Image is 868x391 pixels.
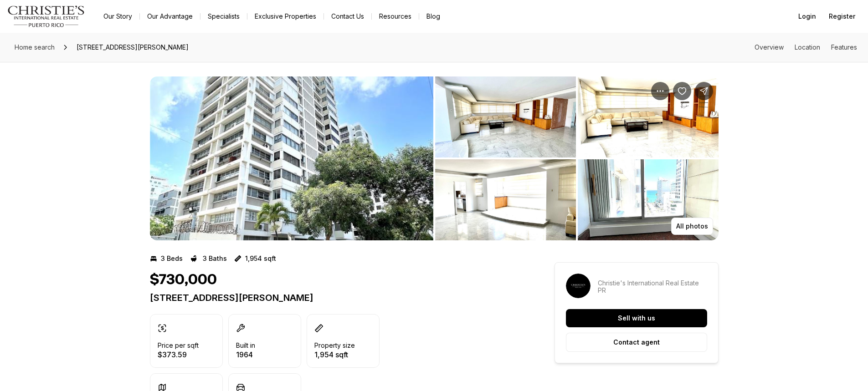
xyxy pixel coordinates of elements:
[419,10,447,23] a: Blog
[15,43,55,51] span: Home search
[755,43,784,51] a: Skip to: Overview
[11,40,58,55] a: Home search
[158,351,199,358] p: $373.59
[150,76,719,240] div: Listing Photos
[150,292,522,303] p: [STREET_ADDRESS][PERSON_NAME]
[161,255,183,262] p: 3 Beds
[755,44,857,51] nav: Page section menu
[695,82,713,100] button: Share Property: 10 Candina Street VICTORIA PLAZA
[793,7,822,25] button: Login
[203,255,227,262] p: 3 Baths
[795,43,820,51] a: Skip to: Location
[236,351,255,358] p: 1964
[676,223,708,230] p: All photos
[613,339,660,346] p: Contact agent
[598,279,707,294] p: Christie's International Real Estate PR
[73,40,192,55] span: [STREET_ADDRESS][PERSON_NAME]
[578,159,719,240] button: View image gallery
[314,342,355,349] p: Property size
[372,10,419,23] a: Resources
[435,76,576,157] button: View image gallery
[618,315,655,322] p: Sell with us
[150,271,217,289] h1: $730,000
[671,218,713,235] button: All photos
[673,82,691,100] button: Save Property: 10 Candina Street VICTORIA PLAZA
[823,7,861,25] button: Register
[566,333,707,352] button: Contact agent
[651,82,669,100] button: Property options
[435,159,576,240] button: View image gallery
[245,255,276,262] p: 1,954 sqft
[314,351,355,358] p: 1,954 sqft
[578,76,719,157] button: View image gallery
[829,13,855,20] span: Register
[158,342,199,349] p: Price per sqft
[831,43,857,51] a: Skip to: Features
[150,76,433,240] button: View image gallery
[566,309,707,327] button: Sell with us
[236,342,255,349] p: Built in
[7,5,85,27] img: logo
[247,10,324,23] a: Exclusive Properties
[150,76,433,240] li: 1 of 4
[96,10,139,23] a: Our Story
[200,10,247,23] a: Specialists
[798,13,816,20] span: Login
[435,76,719,240] li: 2 of 4
[140,10,200,23] a: Our Advantage
[324,10,371,23] button: Contact Us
